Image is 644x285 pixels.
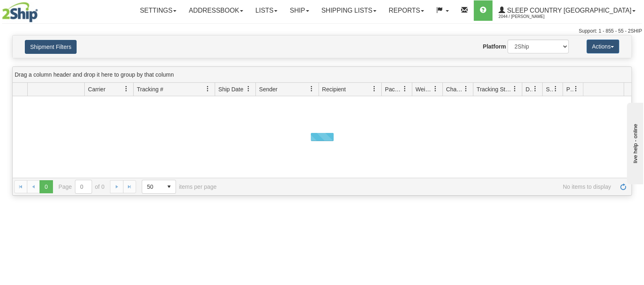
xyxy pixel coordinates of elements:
[163,180,176,193] span: select
[382,0,430,21] a: Reports
[566,85,573,93] span: Pickup Status
[505,7,631,14] span: Sleep Country [GEOGRAPHIC_DATA]
[2,2,38,22] img: logo2044.jpg
[13,67,631,83] div: grid grouping header
[147,183,158,191] span: 50
[492,0,642,21] a: Sleep Country [GEOGRAPHIC_DATA] 2044 / [PERSON_NAME]
[242,82,255,96] a: Ship Date filter column settings
[483,42,506,51] label: Platform
[2,28,642,35] div: Support: 1 - 855 - 55 - 2SHIP
[25,40,77,54] button: Shipment Filters
[134,0,182,21] a: Settings
[201,82,215,96] a: Tracking # filter column settings
[569,82,583,96] a: Pickup Status filter column settings
[459,82,473,96] a: Charge filter column settings
[587,40,619,53] button: Actions
[249,0,284,21] a: Lists
[367,82,381,96] a: Recipient filter column settings
[142,180,217,194] span: items per page
[142,180,176,194] span: Page sizes drop down
[477,85,512,93] span: Tracking Status
[182,0,249,21] a: Addressbook
[284,0,315,21] a: Ship
[398,82,412,96] a: Packages filter column settings
[259,85,277,93] span: Sender
[385,85,402,93] span: Packages
[59,180,105,194] span: Page of 0
[6,7,75,13] div: live help - online
[119,82,133,96] a: Carrier filter column settings
[528,82,542,96] a: Delivery Status filter column settings
[625,101,643,184] iframe: chat widget
[429,82,442,96] a: Weight filter column settings
[499,13,560,21] span: 2044 / [PERSON_NAME]
[137,85,163,93] span: Tracking #
[40,180,53,193] span: Page 0
[88,85,106,93] span: Carrier
[218,85,243,93] span: Ship Date
[315,0,382,21] a: Shipping lists
[525,85,532,93] span: Delivery Status
[415,85,433,93] span: Weight
[508,82,522,96] a: Tracking Status filter column settings
[228,183,611,190] span: No items to display
[546,85,553,93] span: Shipment Issues
[305,82,319,96] a: Sender filter column settings
[617,180,630,193] a: Refresh
[446,85,463,93] span: Charge
[549,82,563,96] a: Shipment Issues filter column settings
[322,85,346,93] span: Recipient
